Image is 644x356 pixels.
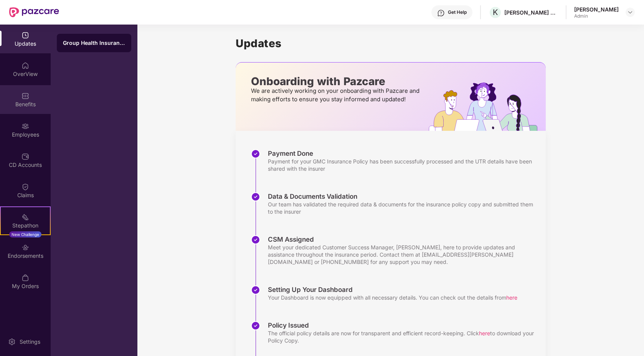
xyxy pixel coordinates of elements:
[21,31,29,39] img: svg+xml;base64,PHN2ZyBpZD0iVXBkYXRlZCIgeG1sbnM9Imh0dHA6Ly93d3cudzMub3JnLzIwMDAvc3ZnIiB3aWR0aD0iMj...
[236,37,546,50] h1: Updates
[493,8,498,17] span: K
[21,122,29,130] img: svg+xml;base64,PHN2ZyBpZD0iRW1wbG95ZWVzIiB4bWxucz0iaHR0cDovL3d3dy53My5vcmcvMjAwMC9zdmciIHdpZHRoPS...
[437,9,445,17] img: svg+xml;base64,PHN2ZyBpZD0iSGVscC0zMngzMiIgeG1sbnM9Imh0dHA6Ly93d3cudzMub3JnLzIwMDAvc3ZnIiB3aWR0aD...
[268,158,538,172] div: Payment for your GMC Insurance Policy has been successfully processed and the UTR details have be...
[21,153,29,160] img: svg+xml;base64,PHN2ZyBpZD0iQ0RfQWNjb3VudHMiIGRhdGEtbmFtZT0iQ0QgQWNjb3VudHMiIHhtbG5zPSJodHRwOi8vd3...
[627,9,633,15] img: svg+xml;base64,PHN2ZyBpZD0iRHJvcGRvd24tMzJ4MzIiIHhtbG5zPSJodHRwOi8vd3d3LnczLm9yZy8yMDAwL3N2ZyIgd2...
[251,78,422,85] p: Onboarding with Pazcare
[1,222,50,229] div: Stepathon
[268,149,538,158] div: Payment Done
[251,285,260,295] img: svg+xml;base64,PHN2ZyBpZD0iU3RlcC1Eb25lLTMyeDMyIiB4bWxucz0iaHR0cDovL3d3dy53My5vcmcvMjAwMC9zdmciIH...
[448,9,467,15] div: Get Help
[251,321,260,330] img: svg+xml;base64,PHN2ZyBpZD0iU3RlcC1Eb25lLTMyeDMyIiB4bWxucz0iaHR0cDovL3d3dy53My5vcmcvMjAwMC9zdmciIH...
[63,39,125,47] div: Group Health Insurance
[504,9,558,16] div: [PERSON_NAME] ADVISORS PRIVATE LIMITED
[268,201,538,215] div: Our team has validated the required data & documents for the insurance policy copy and submitted ...
[268,244,538,265] div: Meet your dedicated Customer Success Manager, [PERSON_NAME], here to provide updates and assistan...
[251,87,422,104] p: We are actively working on your onboarding with Pazcare and making efforts to ensure you stay inf...
[574,6,619,13] div: [PERSON_NAME]
[429,82,546,131] img: hrOnboarding
[21,92,29,100] img: svg+xml;base64,PHN2ZyBpZD0iQmVuZWZpdHMiIHhtbG5zPSJodHRwOi8vd3d3LnczLm9yZy8yMDAwL3N2ZyIgd2lkdGg9Ij...
[21,244,29,251] img: svg+xml;base64,PHN2ZyBpZD0iRW5kb3JzZW1lbnRzIiB4bWxucz0iaHR0cDovL3d3dy53My5vcmcvMjAwMC9zdmciIHdpZH...
[268,285,517,294] div: Setting Up Your Dashboard
[268,330,538,344] div: The official policy details are now for transparent and efficient record-keeping. Click to downlo...
[21,274,29,282] img: svg+xml;base64,PHN2ZyBpZD0iTXlfT3JkZXJzIiBkYXRhLW5hbWU9Ik15IE9yZGVycyIgeG1sbnM9Imh0dHA6Ly93d3cudz...
[268,321,538,330] div: Policy Issued
[251,149,260,158] img: svg+xml;base64,PHN2ZyBpZD0iU3RlcC1Eb25lLTMyeDMyIiB4bWxucz0iaHR0cDovL3d3dy53My5vcmcvMjAwMC9zdmciIH...
[17,338,43,346] div: Settings
[506,294,517,301] span: here
[9,231,41,237] div: New Challenge
[21,62,29,69] img: svg+xml;base64,PHN2ZyBpZD0iSG9tZSIgeG1sbnM9Imh0dHA6Ly93d3cudzMub3JnLzIwMDAvc3ZnIiB3aWR0aD0iMjAiIG...
[8,338,16,346] img: svg+xml;base64,PHN2ZyBpZD0iU2V0dGluZy0yMHgyMCIgeG1sbnM9Imh0dHA6Ly93d3cudzMub3JnLzIwMDAvc3ZnIiB3aW...
[21,183,29,191] img: svg+xml;base64,PHN2ZyBpZD0iQ2xhaW0iIHhtbG5zPSJodHRwOi8vd3d3LnczLm9yZy8yMDAwL3N2ZyIgd2lkdGg9IjIwIi...
[574,13,619,19] div: Admin
[251,192,260,201] img: svg+xml;base64,PHN2ZyBpZD0iU3RlcC1Eb25lLTMyeDMyIiB4bWxucz0iaHR0cDovL3d3dy53My5vcmcvMjAwMC9zdmciIH...
[9,7,59,17] img: New Pazcare Logo
[251,235,260,244] img: svg+xml;base64,PHN2ZyBpZD0iU3RlcC1Eb25lLTMyeDMyIiB4bWxucz0iaHR0cDovL3d3dy53My5vcmcvMjAwMC9zdmciIH...
[268,294,517,301] div: Your Dashboard is now equipped with all necessary details. You can check out the details from
[479,330,490,336] span: here
[268,192,538,201] div: Data & Documents Validation
[21,213,29,221] img: svg+xml;base64,PHN2ZyB4bWxucz0iaHR0cDovL3d3dy53My5vcmcvMjAwMC9zdmciIHdpZHRoPSIyMSIgaGVpZ2h0PSIyMC...
[268,235,538,244] div: CSM Assigned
